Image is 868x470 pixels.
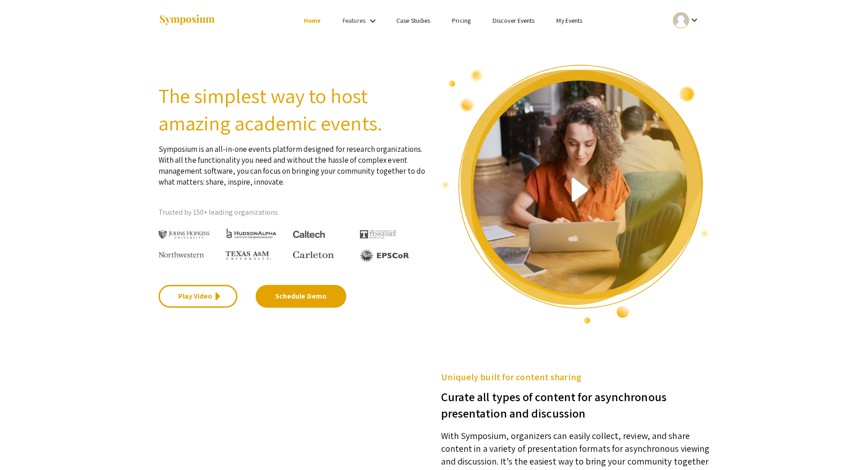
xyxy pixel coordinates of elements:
[441,64,710,325] img: video overview of Symposium
[343,16,365,25] a: Features
[159,14,216,26] img: Symposium by ForagerOne
[360,230,396,238] img: The University of Tennessee
[360,249,410,262] img: EPSCOR
[159,137,427,187] p: Symposium is an all-in-one events platform designed for research organizations. With all the func...
[689,15,700,26] mat-icon: Expand account dropdown
[159,82,427,137] h2: The simplest way to host amazing academic events.
[293,231,325,238] img: Caltech
[226,251,271,260] img: Texas A&M University
[256,285,346,308] a: Schedule Demo
[159,231,210,239] img: Johns Hopkins University
[441,384,710,421] h3: Curate all types of content for asynchronous presentation and discussion
[293,251,334,258] img: Carleton
[556,16,582,25] a: My Events
[367,15,378,26] mat-icon: Expand Features list
[396,16,430,25] a: Case Studies
[452,16,471,25] a: Pricing
[159,206,427,219] p: Trusted by 150+ leading organizations
[663,10,709,31] button: Expand account dropdown
[159,252,204,257] img: Northwestern
[441,370,710,384] h5: Uniquely built for content sharing
[493,16,535,25] a: Discover Events
[226,228,277,238] img: HudsonAlpha
[159,285,237,308] a: Play Video
[304,16,321,25] a: Home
